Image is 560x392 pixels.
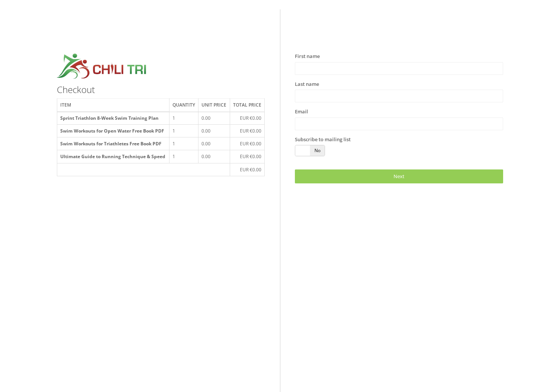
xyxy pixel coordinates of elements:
[198,112,230,125] td: 0.00
[230,163,265,176] td: EUR €0.00
[57,137,169,150] th: Swim Workouts for Triathletes Free Book PDF
[169,150,198,163] td: 1
[295,53,320,60] label: First name
[230,150,265,163] td: EUR €0.00
[57,112,169,125] th: Sprint Triathlon 8-Week Swim Training Plan
[169,112,198,125] td: 1
[57,53,146,81] img: croppedchilitri.jpg
[57,150,169,163] th: Ultimate Guide to Running Technique & Speed
[295,108,308,116] label: Email
[57,99,169,112] th: Item
[295,136,351,143] label: Subscribe to mailing list
[169,125,198,137] td: 1
[230,137,265,150] td: EUR €0.00
[295,81,319,88] label: Last name
[198,99,230,112] th: Unit price
[198,150,230,163] td: 0.00
[169,99,198,112] th: Quantity
[57,125,169,137] th: Swim Workouts for Open Water Free Book PDF
[230,99,265,112] th: Total price
[57,85,265,95] h3: Checkout
[295,169,503,183] a: Next
[169,137,198,150] td: 1
[198,125,230,137] td: 0.00
[310,145,325,156] span: No
[230,125,265,137] td: EUR €0.00
[230,112,265,125] td: EUR €0.00
[198,137,230,150] td: 0.00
